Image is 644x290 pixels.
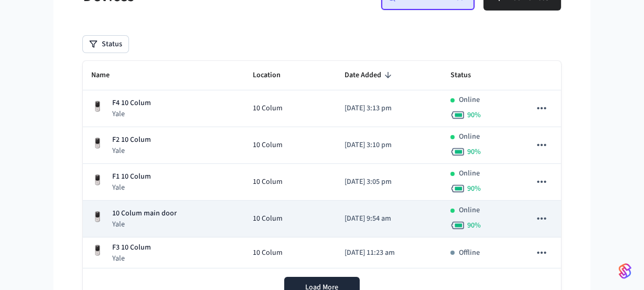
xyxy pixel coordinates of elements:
span: 90 % [467,147,481,157]
p: F3 10 Colum [112,242,151,253]
p: [DATE] 9:54 am [345,213,434,224]
img: Yale Assure Touchscreen Wifi Smart Lock, Satin Nickel, Front [91,244,104,257]
span: 10 Colum [253,213,283,224]
span: Name [91,67,123,84]
p: [DATE] 3:10 pm [345,140,434,151]
table: sticky table [83,61,561,268]
span: 90 % [467,110,481,120]
p: Online [459,205,480,216]
span: Date Added [345,67,395,84]
p: 10 Colum main door [112,208,177,219]
p: F2 10 Colum [112,134,151,146]
p: F1 10 Colum [112,171,151,182]
p: Yale [112,109,151,119]
p: F4 10 Colum [112,98,151,109]
p: Offline [459,247,480,258]
span: Status [450,67,485,84]
p: Yale [112,253,151,264]
p: [DATE] 3:13 pm [345,103,434,114]
span: 90 % [467,220,481,231]
span: 10 Colum [253,103,283,114]
span: Location [253,67,294,84]
span: 10 Colum [253,247,283,258]
p: [DATE] 3:05 pm [345,177,434,188]
p: Online [459,131,480,142]
p: [DATE] 11:23 am [345,247,434,258]
span: 10 Colum [253,140,283,151]
p: Online [459,95,480,106]
span: 10 Colum [253,177,283,188]
button: Status [83,36,128,53]
img: SeamLogoGradient.69752ec5.svg [619,263,631,279]
p: Online [459,168,480,179]
img: Yale Assure Touchscreen Wifi Smart Lock, Satin Nickel, Front [91,174,104,187]
p: Yale [112,219,177,230]
span: 90 % [467,183,481,194]
img: Yale Assure Touchscreen Wifi Smart Lock, Satin Nickel, Front [91,137,104,150]
img: Yale Assure Touchscreen Wifi Smart Lock, Satin Nickel, Front [91,100,104,113]
img: Yale Assure Touchscreen Wifi Smart Lock, Satin Nickel, Front [91,211,104,223]
p: Yale [112,182,151,193]
p: Yale [112,146,151,156]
